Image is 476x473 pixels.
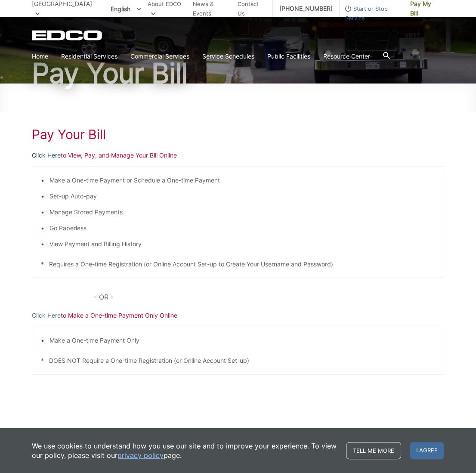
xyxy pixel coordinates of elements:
[130,52,189,61] a: Commercial Services
[104,2,148,16] span: English
[49,192,435,201] li: Set-up Auto-pay
[202,52,254,61] a: Service Schedules
[49,336,435,345] li: Make a One-time Payment Only
[32,52,48,61] a: Home
[32,151,444,160] p: to View, Pay, and Manage Your Bill Online
[49,223,435,233] li: Go Paperless
[32,441,337,460] p: We use cookies to understand how you use our site and to improve your experience. To view our pol...
[41,356,435,365] p: * DOES NOT Require a One-time Registration (or Online Account Set-up)
[323,52,370,61] a: Resource Center
[32,127,444,142] h1: Pay Your Bill
[32,151,61,160] a: Click Here
[41,260,435,269] p: * Requires a One-time Registration (or Online Account Set-up to Create Your Username and Password)
[32,59,444,87] h1: Pay Your Bill
[32,311,444,320] p: to Make a One-time Payment Only Online
[94,291,444,303] p: - OR -
[49,239,435,249] li: View Payment and Billing History
[32,311,61,320] a: Click Here
[49,207,435,217] li: Manage Stored Payments
[32,30,103,40] a: EDCD logo. Return to the homepage.
[61,52,117,61] a: Residential Services
[267,52,310,61] a: Public Facilities
[49,176,435,185] li: Make a One-time Payment or Schedule a One-time Payment
[117,451,164,460] a: privacy policy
